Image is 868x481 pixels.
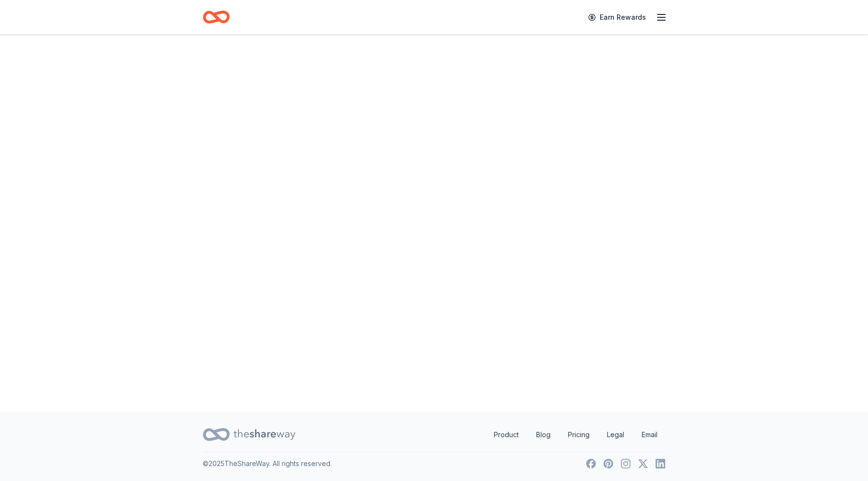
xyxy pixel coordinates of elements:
[486,425,526,444] a: Product
[599,425,632,444] a: Legal
[634,425,665,444] a: Email
[582,9,652,26] a: Earn Rewards
[560,425,597,444] a: Pricing
[528,425,558,444] a: Blog
[486,425,665,444] nav: quick links
[203,458,332,469] p: © 2025 TheShareWay. All rights reserved.
[203,6,230,28] a: Home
